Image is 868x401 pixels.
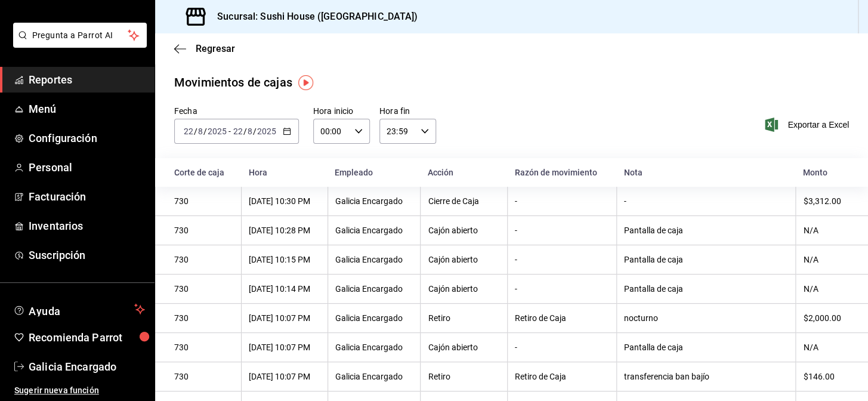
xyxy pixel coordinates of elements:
[174,372,234,381] div: 730
[29,189,145,205] span: Facturación
[174,73,292,91] div: Movimientos de cajas
[335,313,413,323] div: Galicia Encargado
[207,127,227,136] input: ----
[29,159,145,175] span: Personal
[335,226,413,235] div: Galicia Encargado
[249,196,320,206] div: [DATE] 10:30 PM
[515,343,609,352] div: -
[803,226,849,235] div: N/A
[428,372,500,381] div: Retiro
[174,343,234,352] div: 730
[249,343,320,352] div: [DATE] 10:07 PM
[183,127,194,136] input: --
[515,313,609,323] div: Retiro de Caja
[174,255,234,264] div: 730
[379,107,436,115] label: Hora fin
[249,313,320,323] div: [DATE] 10:07 PM
[515,196,609,206] div: -
[228,127,231,136] span: -
[313,107,370,115] label: Hora inicio
[335,196,413,206] div: Galicia Encargado
[803,255,849,264] div: N/A
[29,130,145,146] span: Configuración
[428,313,500,323] div: Retiro
[515,372,609,381] div: Retiro de Caja
[298,75,313,90] img: Tooltip marker
[29,329,145,346] span: Recomienda Parrot
[174,226,234,235] div: 730
[428,284,500,294] div: Cajón abierto
[803,196,849,206] div: $3,312.00
[515,284,609,294] div: -
[428,226,500,235] div: Cajón abierto
[803,284,849,294] div: N/A
[335,284,413,294] div: Galicia Encargado
[624,372,788,381] div: transferencia ban bajío
[328,158,421,187] th: Empleado
[335,255,413,264] div: Galicia Encargado
[428,196,500,206] div: Cierre de Caja
[249,284,320,294] div: [DATE] 10:14 PM
[335,343,413,352] div: Galicia Encargado
[8,38,147,50] a: Pregunta a Parrot AI
[242,158,328,187] th: Hora
[428,343,500,352] div: Cajón abierto
[29,247,145,263] span: Suscripción
[624,196,788,206] div: -
[197,127,203,136] input: --
[257,127,277,136] input: ----
[208,10,418,24] h3: Sucursal: Sushi House ([GEOGRAPHIC_DATA])
[203,127,207,136] span: /
[421,158,508,187] th: Acción
[515,255,609,264] div: -
[174,43,235,54] button: Regresar
[803,313,849,323] div: $2,000.00
[32,29,128,42] span: Pregunta a Parrot AI
[232,127,243,136] input: --
[155,158,242,187] th: Corte de caja
[515,226,609,235] div: -
[624,226,788,235] div: Pantalla de caja
[253,127,257,136] span: /
[174,107,299,115] label: Fecha
[174,313,234,323] div: 730
[767,118,849,132] button: Exportar a Excel
[428,255,500,264] div: Cajón abierto
[624,284,788,294] div: Pantalla de caja
[616,158,795,187] th: Nota
[624,313,788,323] div: nocturno
[803,372,849,381] div: $146.00
[624,255,788,264] div: Pantalla de caja
[196,43,235,54] span: Regresar
[335,372,413,381] div: Galicia Encargado
[803,343,849,352] div: N/A
[247,127,253,136] input: --
[13,23,147,48] button: Pregunta a Parrot AI
[29,302,129,316] span: Ayuda
[624,343,788,352] div: Pantalla de caja
[249,255,320,264] div: [DATE] 10:15 PM
[249,226,320,235] div: [DATE] 10:28 PM
[194,127,197,136] span: /
[29,218,145,234] span: Inventarios
[174,284,234,294] div: 730
[29,101,145,117] span: Menú
[507,158,616,187] th: Razón de movimiento
[243,127,246,136] span: /
[796,158,868,187] th: Monto
[14,384,145,397] span: Sugerir nueva función
[29,359,145,375] span: Galicia Encargado
[29,72,145,88] span: Reportes
[249,372,320,381] div: [DATE] 10:07 PM
[174,196,234,206] div: 730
